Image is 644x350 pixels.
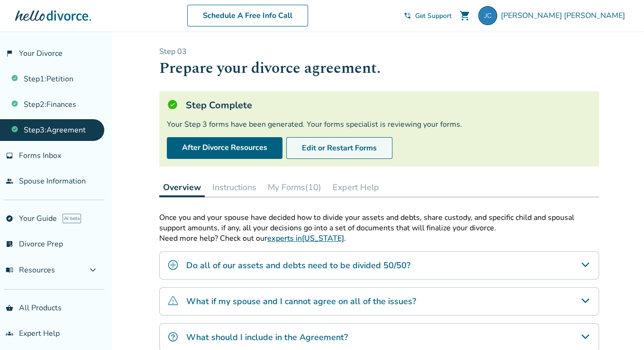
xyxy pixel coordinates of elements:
button: Overview [159,178,205,197]
h4: What if my spouse and I cannot agree on all of the issues? [186,295,416,307]
span: shopping_cart [459,10,471,21]
span: explore [6,215,13,222]
a: phone_in_talkGet Support [404,11,452,20]
h1: Prepare your divorce agreement. [159,57,599,80]
iframe: Chat Widget [597,305,644,350]
span: Get Support [415,11,452,20]
div: What if my spouse and I cannot agree on all of the issues? [159,287,599,315]
button: Expert Help [329,178,383,197]
span: shopping_basket [6,304,13,312]
span: list_alt_check [6,240,13,248]
span: people [6,177,13,185]
span: groups [6,330,13,337]
h5: Step Complete [186,99,252,112]
img: What should I include in the Agreement? [167,331,179,342]
h4: Do all of our assets and debts need to be divided 50/50? [186,259,410,271]
button: My Forms(10) [264,178,325,197]
div: Your Step 3 forms have been generated. Your forms specialist is reviewing your forms. [167,119,591,130]
img: jessica.chung.e@gmail.com [478,6,497,25]
h4: What should I include in the Agreement? [186,331,348,343]
button: Instructions [209,178,260,197]
span: flag_2 [6,50,13,57]
p: Step 0 3 [159,46,599,57]
a: experts in[US_STATE] [267,233,344,244]
span: Resources [6,265,55,275]
div: Do all of our assets and debts need to be divided 50/50? [159,251,599,280]
span: Forms Inbox [19,150,61,161]
img: What if my spouse and I cannot agree on all of the issues? [167,295,179,306]
a: Schedule A Free Info Call [187,5,308,26]
p: Once you and your spouse have decided how to divide your assets and debts, share custody, and spe... [159,212,599,233]
span: AI beta [63,214,81,223]
span: phone_in_talk [404,12,411,19]
span: [PERSON_NAME] [PERSON_NAME] [501,10,629,21]
span: inbox [6,152,13,159]
a: After Divorce Resources [167,137,282,159]
span: expand_more [87,264,99,276]
span: menu_book [6,266,13,274]
img: Do all of our assets and debts need to be divided 50/50? [167,259,179,271]
button: Edit or Restart Forms [286,137,392,159]
p: Need more help? Check out our . [159,233,599,244]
